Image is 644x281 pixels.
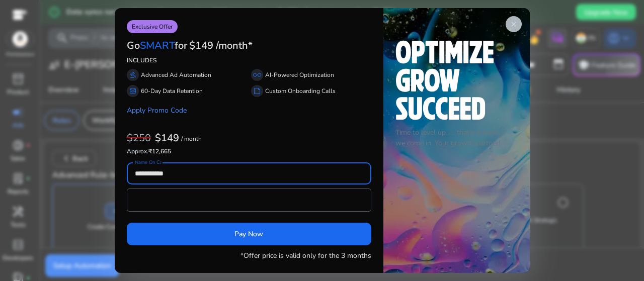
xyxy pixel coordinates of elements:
iframe: Secure card payment input frame [132,190,366,210]
span: Pay Now [234,229,263,239]
p: Custom Onboarding Calls [265,86,336,96]
span: SMART [140,39,175,52]
span: summarize [253,87,261,95]
h3: $250 [127,132,151,144]
h3: $149 /month* [189,40,253,52]
p: 60-Day Data Retention [141,86,203,96]
span: gavel [129,71,137,79]
span: close [510,20,518,28]
h6: ₹12,665 [127,148,371,155]
p: Time to level up — that's where we come in. Your growth partner! [395,127,518,148]
p: INCLUDES [127,56,371,65]
span: all_inclusive [253,71,261,79]
span: database [129,87,137,95]
p: Exclusive Offer [127,20,178,33]
p: *Offer price is valid only for the 3 months [240,250,371,261]
b: $149 [155,131,179,145]
span: Approx. [127,147,148,155]
button: Pay Now [127,223,371,245]
h3: Go for [127,40,187,52]
p: Advanced Ad Automation [141,70,211,79]
p: AI-Powered Optimization [265,70,334,79]
p: / month [181,136,202,142]
mat-label: Name On Card [135,159,167,166]
a: Apply Promo Code [127,106,187,115]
